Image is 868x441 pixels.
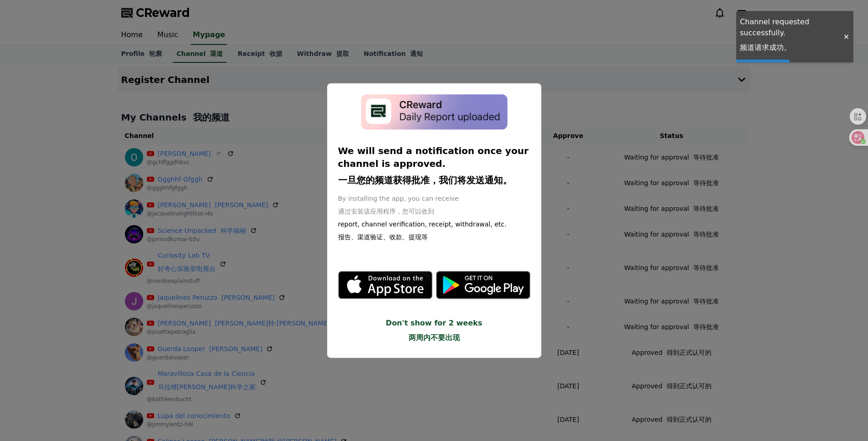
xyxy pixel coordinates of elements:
[361,94,507,130] img: app-install-modal
[338,207,434,215] font: 通过安装该应用程序，您可以收到
[338,193,530,219] p: By installing the app, you can receive
[338,174,512,185] font: 一旦您的频道获得批准，我们将发送通知。
[338,317,530,347] button: Don't show for 2 weeks两周内不要出现
[409,333,460,342] font: 两周内不要出现
[338,233,428,240] font: 报告、渠道验证、收款、提现等
[338,219,530,245] p: report, channel verification, receipt, withdrawal, etc.
[327,83,541,358] div: modal
[338,144,530,190] p: We will send a notification once your channel is approved.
